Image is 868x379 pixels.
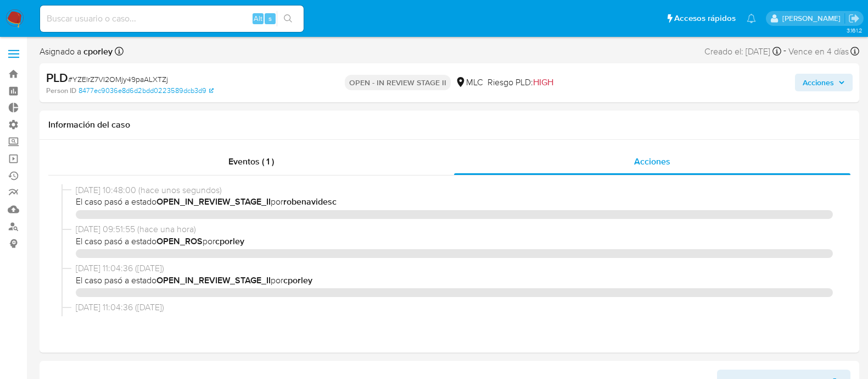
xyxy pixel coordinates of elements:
p: OPEN - IN REVIEW STAGE II [345,75,451,90]
span: Alt [254,13,262,24]
span: - [783,44,786,59]
span: HIGH [533,76,553,89]
b: Person ID [46,86,76,96]
span: Vence en 4 días [788,46,849,58]
span: Riesgo PLD: [488,76,553,89]
span: # YZElrZ7VI2OMjy49paALXTZj [68,74,168,85]
a: Salir [848,13,860,24]
b: PLD [46,69,68,86]
span: s [268,13,272,24]
a: Notificaciones [747,14,756,23]
p: rociodaniela.benavidescatalan@mercadolibre.cl [782,13,844,24]
a: 8477ec9036e8d6d2bdd0223589dcb3d9 [79,86,214,96]
input: Buscar usuario o caso... [40,12,304,26]
span: Accesos rápidos [674,13,736,24]
span: Asignado a [40,46,113,58]
h1: Información del caso [48,119,850,130]
button: search-icon [277,11,299,26]
span: Acciones [634,155,670,168]
span: Eventos ( 1 ) [228,155,274,168]
div: MLC [455,76,483,89]
span: Acciones [803,74,834,91]
b: cporley [81,45,113,58]
button: Acciones [795,74,853,91]
div: Creado el: [DATE] [704,44,781,59]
